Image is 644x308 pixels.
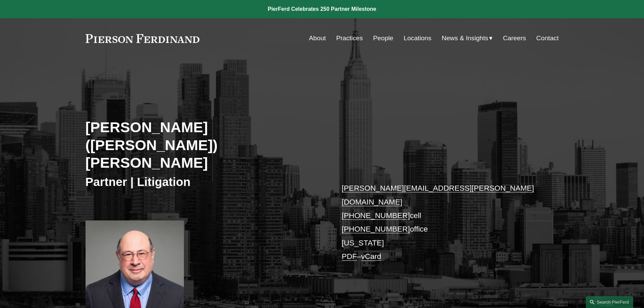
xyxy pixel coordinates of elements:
a: Search this site [586,296,633,308]
a: Careers [503,32,526,45]
a: PDF [342,252,357,261]
a: Locations [404,32,431,45]
h2: [PERSON_NAME] ([PERSON_NAME]) [PERSON_NAME] [86,118,322,171]
a: [PHONE_NUMBER] [342,225,410,233]
p: cell office [US_STATE] – [342,182,539,263]
a: Practices [336,32,363,45]
h3: Partner | Litigation [86,174,322,189]
a: vCard [361,252,381,261]
a: People [373,32,393,45]
a: About [309,32,326,45]
span: News & Insights [442,32,488,44]
a: [PERSON_NAME][EMAIL_ADDRESS][PERSON_NAME][DOMAIN_NAME] [342,184,534,206]
a: Contact [536,32,558,45]
a: folder dropdown [442,32,493,45]
a: [PHONE_NUMBER] [342,211,410,220]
